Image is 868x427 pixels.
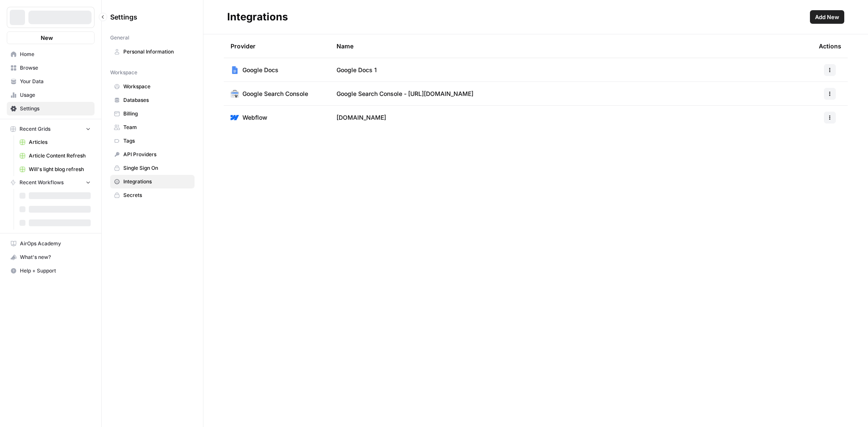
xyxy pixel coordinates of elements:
[337,90,473,98] span: Google Search Console - [URL][DOMAIN_NAME]
[110,121,195,134] a: Team
[110,80,195,93] a: Workspace
[110,69,137,76] span: Workspace
[123,178,191,185] span: Integrations
[337,113,386,122] span: [DOMAIN_NAME]
[231,113,239,122] img: Webflow
[110,93,195,107] a: Databases
[110,12,137,22] span: Settings
[110,134,195,148] a: Tags
[123,83,191,90] span: Workspace
[110,34,129,42] span: General
[337,66,377,74] span: Google Docs 1
[7,31,95,44] button: New
[242,66,278,74] span: Google Docs
[231,34,256,58] div: Provider
[7,264,95,278] button: Help + Support
[7,250,95,264] button: What's new?
[242,90,308,98] span: Google Search Console
[20,64,91,72] span: Browse
[20,105,91,112] span: Settings
[7,102,95,115] a: Settings
[7,88,95,102] a: Usage
[7,176,95,189] button: Recent Workflows
[29,152,91,160] span: Article Content Refresh
[110,107,195,121] a: Billing
[231,66,239,74] img: Google Docs
[123,124,191,131] span: Team
[110,188,195,202] a: Secrets
[20,78,91,85] span: Your Data
[810,10,844,24] button: Add New
[20,267,91,275] span: Help + Support
[819,34,841,58] div: Actions
[7,237,95,250] a: AirOps Academy
[815,13,839,21] span: Add New
[7,61,95,75] a: Browse
[227,10,288,24] div: Integrations
[16,163,95,176] a: Will's light blog refresh
[123,137,191,145] span: Tags
[19,125,50,133] span: Recent Grids
[20,240,91,247] span: AirOps Academy
[242,113,267,122] span: Webflow
[20,51,91,58] span: Home
[16,149,95,163] a: Article Content Refresh
[110,148,195,161] a: API Providers
[231,90,239,98] img: Google Search Console
[337,34,805,58] div: Name
[41,34,53,42] span: New
[110,161,195,175] a: Single Sign On
[7,123,95,135] button: Recent Grids
[123,191,191,199] span: Secrets
[110,45,195,59] a: Personal Information
[19,179,64,186] span: Recent Workflows
[123,48,191,56] span: Personal Information
[29,138,91,146] span: Articles
[20,91,91,99] span: Usage
[16,135,95,149] a: Articles
[123,151,191,158] span: API Providers
[29,166,91,173] span: Will's light blog refresh
[7,48,95,61] a: Home
[123,96,191,104] span: Databases
[123,164,191,172] span: Single Sign On
[123,110,191,118] span: Billing
[7,75,95,88] a: Your Data
[110,175,195,188] a: Integrations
